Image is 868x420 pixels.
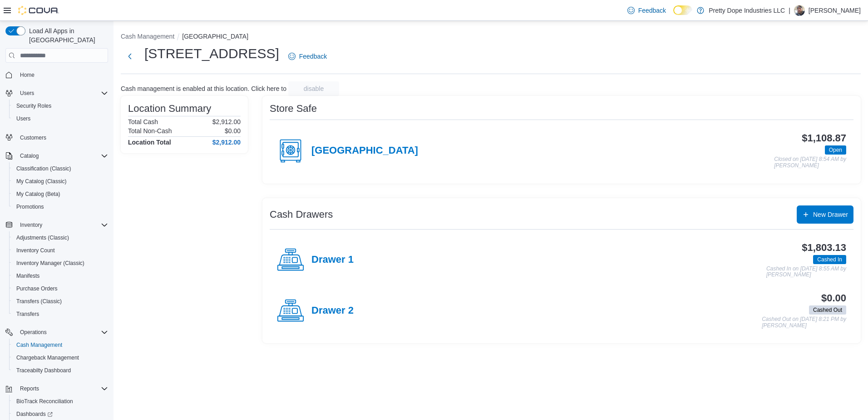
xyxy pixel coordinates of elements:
nav: An example of EuiBreadcrumbs [121,32,861,43]
button: Catalog [2,150,112,162]
span: Open [825,145,846,155]
button: [GEOGRAPHIC_DATA] [182,33,248,40]
span: BioTrack Reconciliation [16,398,73,405]
span: Security Roles [13,100,108,111]
button: Users [9,112,112,125]
span: Open [829,146,842,154]
button: Manifests [9,270,112,282]
button: My Catalog (Beta) [9,188,112,200]
button: Operations [16,327,50,338]
a: Dashboards [13,409,56,420]
span: Customers [16,131,108,143]
button: Customers [2,130,112,144]
span: Catalog [16,150,108,161]
button: Classification (Classic) [9,162,112,175]
a: Adjustments (Classic) [13,232,73,243]
h4: Drawer 2 [311,305,354,317]
a: Feedback [285,47,330,65]
span: Promotions [13,201,108,212]
h6: Total Non-Cash [128,127,172,135]
h1: [STREET_ADDRESS] [144,45,279,63]
span: Manifests [13,270,108,281]
p: Cashed In on [DATE] 8:55 AM by [PERSON_NAME] [766,266,846,278]
span: Cash Management [16,341,62,349]
h3: Cash Drawers [270,209,333,220]
a: Feedback [624,1,670,20]
span: Catalog [20,152,39,160]
span: Inventory Manager (Classic) [16,260,84,267]
a: Home [16,70,38,80]
button: Catalog [16,150,42,161]
h4: Drawer 1 [311,254,354,266]
span: Inventory [20,221,42,229]
h3: Store Safe [270,103,317,114]
span: Chargeback Management [16,354,79,361]
a: Transfers (Classic) [13,296,65,307]
button: BioTrack Reconciliation [9,395,112,408]
span: Feedback [299,52,327,61]
span: Cash Management [13,340,108,350]
p: $0.00 [225,127,241,135]
a: Customers [16,132,50,143]
span: Chargeback Management [13,352,108,363]
span: Home [20,71,35,79]
a: Purchase Orders [13,283,61,294]
span: Inventory [16,220,108,230]
span: Users [16,115,30,122]
a: Transfers [13,309,43,320]
span: Security Roles [16,102,51,110]
span: My Catalog (Classic) [13,176,108,187]
button: Inventory [2,219,112,231]
p: Pretty Dope Industries LLC [709,5,785,16]
a: Inventory Count [13,245,59,256]
p: $2,912.00 [212,118,241,125]
span: Operations [16,327,108,338]
span: Adjustments (Classic) [16,234,69,241]
span: Inventory Count [16,247,55,254]
span: My Catalog (Beta) [13,189,108,200]
span: My Catalog (Classic) [16,178,67,185]
span: Adjustments (Classic) [13,232,108,243]
button: Inventory Manager (Classic) [9,257,112,270]
span: BioTrack Reconciliation [13,396,108,407]
button: Users [2,87,112,100]
h4: $2,912.00 [212,139,241,146]
h4: [GEOGRAPHIC_DATA] [311,145,418,157]
div: Justin Jeffers [794,5,805,16]
button: Security Roles [9,100,112,112]
span: Reports [20,385,39,392]
h6: Total Cash [128,118,158,125]
span: Classification (Classic) [13,163,108,174]
span: Inventory Manager (Classic) [13,258,108,269]
span: Cashed In [817,255,842,264]
img: Cova [18,6,59,15]
button: Promotions [9,200,112,213]
p: [PERSON_NAME] [809,5,861,16]
a: My Catalog (Classic) [13,176,70,187]
button: New Drawer [797,205,853,224]
p: Cash management is enabled at this location. Click here to [121,85,286,92]
span: Traceabilty Dashboard [13,365,108,376]
p: Cashed Out on [DATE] 8:21 PM by [PERSON_NAME] [762,316,846,329]
button: Next [121,47,139,65]
span: Users [20,90,34,97]
a: Promotions [13,201,48,212]
span: Load All Apps in [GEOGRAPHIC_DATA] [25,26,108,45]
span: Cashed Out [809,305,846,315]
span: Traceabilty Dashboard [16,367,71,374]
a: BioTrack Reconciliation [13,396,77,407]
a: Traceabilty Dashboard [13,365,74,376]
span: Manifests [16,272,39,280]
button: Chargeback Management [9,351,112,364]
span: disable [304,84,324,93]
span: Users [16,88,108,99]
button: Reports [2,382,112,395]
h3: $1,803.13 [802,242,846,253]
span: Dashboards [16,410,53,418]
button: Transfers (Classic) [9,295,112,308]
button: My Catalog (Classic) [9,175,112,188]
span: New Drawer [813,210,848,219]
span: Customers [20,134,46,141]
p: Closed on [DATE] 8:54 AM by [PERSON_NAME] [774,156,846,169]
span: Transfers [13,309,108,320]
